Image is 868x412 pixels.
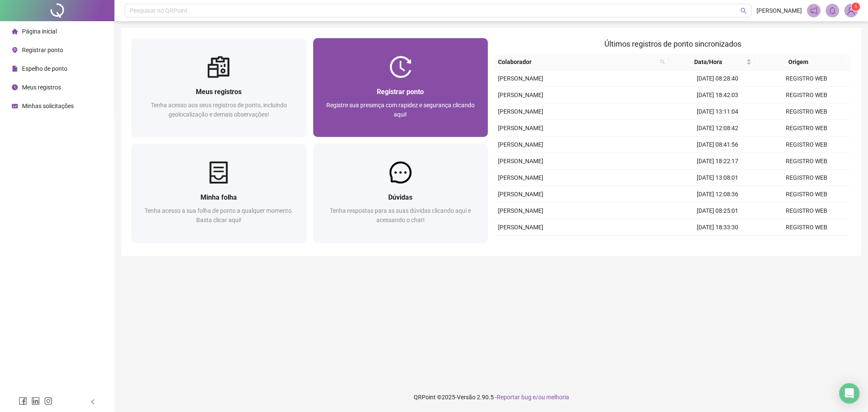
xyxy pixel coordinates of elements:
span: home [12,28,18,34]
span: facebook [19,397,27,405]
span: search [740,8,747,14]
span: [PERSON_NAME] [498,207,543,214]
td: [DATE] 13:11:04 [673,103,762,120]
span: search [660,59,665,64]
span: Data/Hora [672,57,745,67]
span: Últimos registros de ponto sincronizados [604,39,741,48]
span: linkedin [31,397,40,405]
td: REGISTRO WEB [762,120,851,136]
span: Tenha acesso aos seus registros de ponto, incluindo geolocalização e demais observações! [151,102,287,118]
span: Dúvidas [388,193,412,201]
img: 82173 [845,4,857,17]
span: Reportar bug e/ou melhoria [497,394,569,401]
span: Página inicial [22,28,57,35]
span: instagram [44,397,53,405]
td: [DATE] 08:25:01 [673,203,762,219]
span: Espelho de ponto [22,65,67,72]
span: [PERSON_NAME] [498,75,543,82]
span: Colaborador [498,57,657,67]
span: Tenha acesso a sua folha de ponto a qualquer momento. Basta clicar aqui! [145,207,293,223]
td: REGISTRO WEB [762,136,851,153]
span: Registrar ponto [377,88,424,96]
td: REGISTRO WEB [762,70,851,87]
span: clock-circle [12,84,18,90]
span: [PERSON_NAME] [498,174,543,181]
span: Tenha respostas para as suas dúvidas clicando aqui e acessando o chat! [330,207,471,223]
span: [PERSON_NAME] [757,6,802,15]
td: [DATE] 18:42:03 [673,87,762,103]
a: Meus registrosTenha acesso aos seus registros de ponto, incluindo geolocalização e demais observa... [131,38,306,137]
span: Minhas solicitações [22,103,74,109]
a: DúvidasTenha respostas para as suas dúvidas clicando aqui e acessando o chat! [313,144,488,242]
td: REGISTRO WEB [762,186,851,203]
span: Minha folha [200,193,237,201]
span: Meus registros [196,88,242,96]
td: [DATE] 18:22:17 [673,153,762,170]
a: Minha folhaTenha acesso a sua folha de ponto a qualquer momento. Basta clicar aqui! [131,144,306,242]
span: file [12,66,18,72]
div: Open Intercom Messenger [839,383,860,404]
span: environment [12,47,18,53]
span: Registre sua presença com rapidez e segurança clicando aqui! [326,102,475,118]
td: [DATE] 13:06:47 [673,236,762,252]
span: [PERSON_NAME] [498,108,543,115]
span: search [658,56,667,68]
sup: Atualize o seu contato no menu Meus Dados [851,3,860,11]
td: REGISTRO WEB [762,203,851,219]
td: REGISTRO WEB [762,103,851,120]
td: REGISTRO WEB [762,170,851,186]
span: Versão [457,394,476,401]
span: [PERSON_NAME] [498,224,543,231]
span: schedule [12,103,18,109]
td: [DATE] 08:28:40 [673,70,762,87]
footer: QRPoint © 2025 - 2.90.5 - [114,382,868,412]
td: REGISTRO WEB [762,236,851,252]
span: [PERSON_NAME] [498,191,543,198]
a: Registrar pontoRegistre sua presença com rapidez e segurança clicando aqui! [313,38,488,137]
td: [DATE] 13:08:01 [673,170,762,186]
span: [PERSON_NAME] [498,92,543,98]
th: Origem [755,54,842,70]
td: REGISTRO WEB [762,219,851,236]
td: [DATE] 12:08:36 [673,186,762,203]
td: REGISTRO WEB [762,153,851,170]
td: [DATE] 08:41:56 [673,136,762,153]
span: [PERSON_NAME] [498,141,543,148]
span: Meus registros [22,84,61,91]
span: [PERSON_NAME] [498,158,543,164]
span: 1 [854,4,857,10]
span: bell [829,7,836,14]
td: [DATE] 12:08:42 [673,120,762,136]
span: Registrar ponto [22,47,63,53]
th: Data/Hora [668,54,755,70]
span: [PERSON_NAME] [498,125,543,131]
td: [DATE] 18:33:30 [673,219,762,236]
span: notification [810,7,818,14]
span: left [90,399,96,405]
td: REGISTRO WEB [762,87,851,103]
